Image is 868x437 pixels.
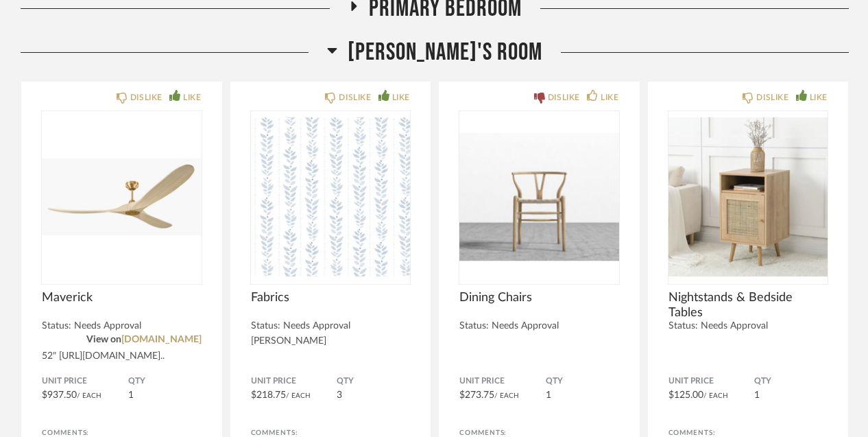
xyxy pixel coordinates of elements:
[86,335,121,344] span: View on
[77,392,101,399] span: / Each
[251,320,411,332] div: Status: Needs Approval
[128,390,134,400] span: 1
[756,91,788,104] div: DISLIKE
[459,390,494,400] span: $273.75
[348,38,542,67] span: [PERSON_NAME]'s Room
[703,392,728,399] span: / Each
[42,320,202,332] div: Status: Needs Approval
[251,390,286,400] span: $218.75
[251,111,411,283] img: undefined
[42,290,202,305] span: Maverick
[121,335,202,344] a: [DOMAIN_NAME]
[337,390,342,400] span: 3
[668,290,828,320] span: Nightstands‎‎‏‏‎ & Bedside Tables
[251,290,411,305] span: Fabrics
[183,91,201,104] div: LIKE
[459,290,619,305] span: Dining Chairs
[128,376,202,387] span: QTY
[754,376,828,387] span: QTY
[494,392,519,399] span: / Each
[810,91,828,104] div: LIKE
[392,91,410,104] div: LIKE
[251,376,337,387] span: Unit Price
[668,111,828,283] img: undefined
[42,376,128,387] span: Unit Price
[459,376,546,387] span: Unit Price
[42,390,77,400] span: $937.50
[286,392,311,399] span: / Each
[339,91,371,104] div: DISLIKE
[601,91,618,104] div: LIKE
[668,390,703,400] span: $125.00
[546,376,619,387] span: QTY
[459,111,619,283] img: undefined
[42,351,202,362] div: 52" [URL][DOMAIN_NAME]..
[130,91,162,104] div: DISLIKE
[548,91,580,104] div: DISLIKE
[337,376,410,387] span: QTY
[668,320,828,332] div: Status: Needs Approval
[546,390,551,400] span: 1
[42,111,202,283] img: undefined
[251,335,411,347] div: [PERSON_NAME]
[754,390,760,400] span: 1
[668,376,755,387] span: Unit Price
[459,320,619,332] div: Status: Needs Approval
